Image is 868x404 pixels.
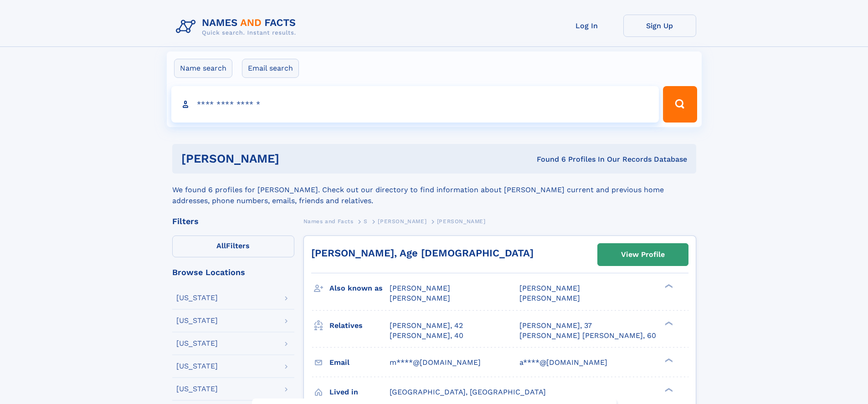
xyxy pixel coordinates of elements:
span: [PERSON_NAME] [437,218,486,225]
a: [PERSON_NAME], 42 [390,321,463,331]
h3: Lived in [329,384,390,400]
div: Browse Locations [172,268,294,276]
input: search input [171,86,659,123]
a: Log In [550,15,623,37]
a: [PERSON_NAME], 40 [390,331,463,341]
div: [US_STATE] [176,317,218,324]
div: We found 6 profiles for [PERSON_NAME]. Check out our directory to find information about [PERSON_... [172,174,696,206]
div: Filters [172,217,294,225]
a: S [364,215,368,227]
a: [PERSON_NAME] [378,215,426,227]
div: [US_STATE] [176,385,218,393]
span: [PERSON_NAME] [390,284,450,292]
div: [US_STATE] [176,363,218,370]
h3: Also known as [329,281,390,296]
div: View Profile [621,244,665,265]
span: [PERSON_NAME] [390,294,450,302]
a: [PERSON_NAME], Age [DEMOGRAPHIC_DATA] [311,247,534,259]
span: All [216,241,226,250]
div: [US_STATE] [176,294,218,302]
div: ❯ [663,320,673,326]
label: Name search [174,59,232,78]
h3: Email [329,355,390,370]
div: ❯ [663,387,673,393]
span: [GEOGRAPHIC_DATA], [GEOGRAPHIC_DATA] [390,388,546,396]
span: S [364,218,368,225]
span: [PERSON_NAME] [519,284,580,292]
span: [PERSON_NAME] [519,294,580,302]
button: Search Button [663,86,697,123]
div: ❯ [663,283,673,289]
a: [PERSON_NAME] [PERSON_NAME], 60 [519,331,656,341]
span: [PERSON_NAME] [378,218,426,225]
a: [PERSON_NAME], 37 [519,321,592,331]
a: Sign Up [623,15,696,37]
div: ❯ [663,357,673,363]
label: Email search [242,59,299,78]
h1: [PERSON_NAME] [181,153,408,164]
label: Filters [172,235,294,257]
div: Found 6 Profiles In Our Records Database [408,154,687,164]
img: Logo Names and Facts [172,15,303,39]
h3: Relatives [329,318,390,333]
a: View Profile [598,244,688,266]
div: [US_STATE] [176,340,218,347]
a: Names and Facts [303,215,354,227]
